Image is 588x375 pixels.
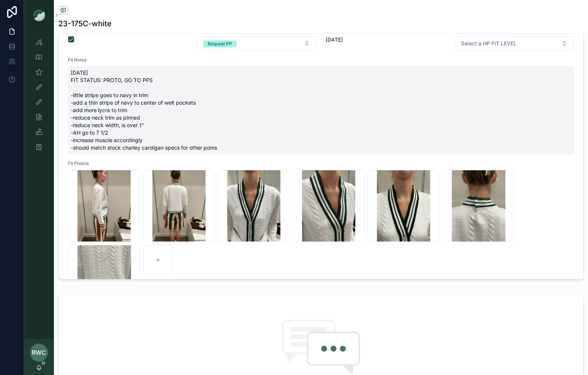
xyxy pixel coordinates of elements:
[455,36,574,51] button: Select Button
[461,40,517,47] span: Select a HP FIT LEVEL
[68,57,574,63] span: Fit Notes
[68,160,574,166] span: Fit Photos
[208,40,232,47] div: Request PP
[24,30,54,163] div: scrollable content
[71,69,571,151] span: [DATE] FIT STATUS: PROTO, GO TO PPS -little stripe goes to navy in trim -add a thin stripe of nav...
[33,9,45,21] img: App logo
[32,348,46,357] span: RWC
[197,36,316,51] button: Select Button
[58,18,112,29] h1: 23-175C-white
[326,36,445,43] span: [DATE]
